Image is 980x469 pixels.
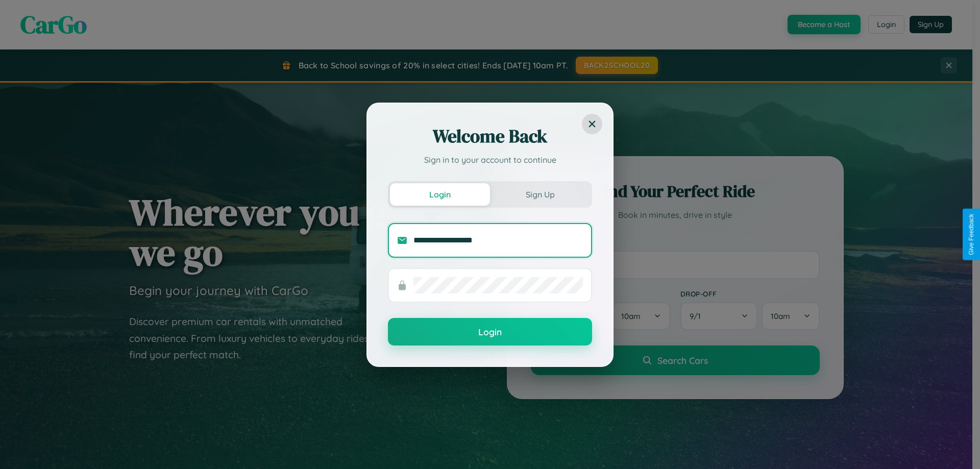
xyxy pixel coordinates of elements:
[388,318,592,345] button: Login
[390,183,490,206] button: Login
[388,124,592,149] h2: Welcome Back
[968,214,975,255] div: Give Feedback
[388,154,592,166] p: Sign in to your account to continue
[490,183,590,206] button: Sign Up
